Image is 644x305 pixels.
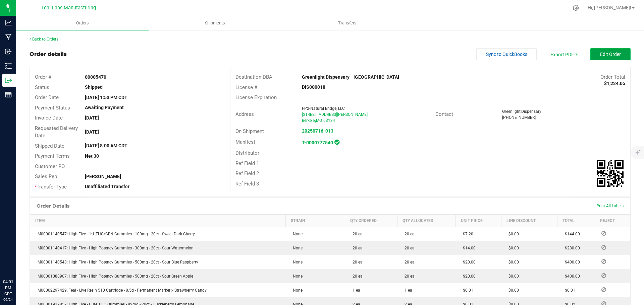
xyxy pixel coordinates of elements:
span: Dispensary [521,109,541,114]
span: Edit Order [600,52,621,57]
button: Edit Order [590,48,631,60]
span: $20.00 [460,260,476,264]
span: , [315,118,316,123]
span: Customer PO [35,163,65,169]
qrcode: 00005470 [597,160,624,187]
a: Back to Orders [30,37,58,42]
span: Reject Inventory [599,259,609,263]
span: Address [235,111,254,117]
strong: Shipped [85,84,103,90]
th: Qty Ordered [345,215,397,227]
span: Ref Field 1 [235,160,259,166]
span: Status [35,84,49,90]
strong: [DATE] [85,115,99,121]
inline-svg: Reports [5,91,12,98]
span: Reject Inventory [599,288,609,292]
span: $280.00 [561,246,580,250]
th: Total [557,215,595,227]
a: T-0000777540 [302,140,333,145]
span: $0.00 [505,232,519,236]
span: Export PDF [543,48,584,60]
span: Payment Status [35,105,70,111]
span: Print All Labels [596,204,624,208]
span: $0.00 [505,260,519,264]
button: Sync to QuickBooks [476,48,537,60]
span: $0.01 [460,288,473,293]
span: Shipments [196,20,234,26]
span: M00002297429: Teal - Live Resin 510 Cartridge - 0.5g - Permanent Marker x Strawberry Candy [34,288,207,293]
strong: Unaffiliated Transfer [85,184,129,189]
strong: $1,224.05 [604,81,625,86]
span: M00001140417: High Five - High Potency Gummies - 300mg - 20ct - Sour Watermelon [34,246,194,250]
span: None [289,288,303,293]
span: $400.00 [561,274,580,279]
span: Teal Labs Manufacturing [41,5,96,11]
span: Ref Field 2 [235,170,259,176]
a: Orders [16,16,149,30]
p: 04:01 PM CDT [3,279,13,297]
span: Invoice Date [35,115,63,121]
span: [STREET_ADDRESS][PERSON_NAME] [302,112,368,117]
strong: [DATE] 8:00 AM CDT [85,143,127,148]
span: Transfers [329,20,366,26]
span: $144.00 [561,232,580,236]
span: $0.00 [505,274,519,279]
span: M00001088907: High Five - High Potency Gummies - 500mg - 20ct - Sour Green Apple [34,274,193,279]
inline-svg: Manufacturing [5,34,12,41]
span: None [289,246,303,250]
span: FP2-Natural Bridge, LLC [302,106,345,111]
strong: Awaiting Payment [85,105,124,110]
span: $400.00 [561,260,580,264]
span: $0.01 [561,288,575,293]
span: Payment Terms [35,153,70,159]
span: $14.00 [460,246,476,250]
a: Shipments [149,16,281,30]
th: Unit Price [455,215,501,227]
th: Strain [285,215,345,227]
span: 20 ea [349,232,363,236]
strong: [DATE] 1:53 PM CDT [85,95,127,100]
span: MO [316,118,322,123]
span: License Expiration [235,94,277,100]
span: $7.20 [460,232,473,236]
span: Transfer Type [35,184,67,190]
span: [PHONE_NUMBER] [502,115,536,120]
strong: 00005470 [85,74,106,80]
span: Manifest [235,139,255,145]
span: Order Date [35,94,59,100]
span: Order # [35,74,51,80]
span: Distributor [235,150,259,156]
span: Orders [67,20,98,26]
span: Berkeley [302,118,317,123]
inline-svg: Inventory [5,63,12,69]
span: 1 ea [349,288,360,293]
div: Manage settings [572,5,580,11]
div: Order details [30,50,67,58]
span: Sales Rep [35,173,57,179]
span: Hi, [PERSON_NAME]! [588,5,631,10]
span: 20 ea [401,260,415,264]
inline-svg: Inbound [5,48,12,55]
strong: 20250716-013 [302,128,333,134]
span: Reject Inventory [599,245,609,249]
span: Reject Inventory [599,274,609,278]
strong: Greenlight Dispensary - [GEOGRAPHIC_DATA] [302,74,399,80]
span: In Sync [334,139,339,146]
span: Destination DBA [235,74,272,80]
span: Shipped Date [35,143,64,149]
th: Reject [595,215,630,227]
span: Contact [435,111,453,117]
a: Transfers [281,16,414,30]
span: None [289,274,303,279]
span: None [289,232,303,236]
span: None [289,260,303,264]
span: Order Total [600,74,625,80]
span: 20 ea [401,246,415,250]
th: Item [30,215,286,227]
span: 20 ea [349,260,363,264]
p: 09/24 [3,297,13,302]
img: Scan me! [597,160,624,187]
span: 20 ea [401,232,415,236]
span: On Shipment [235,128,264,134]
